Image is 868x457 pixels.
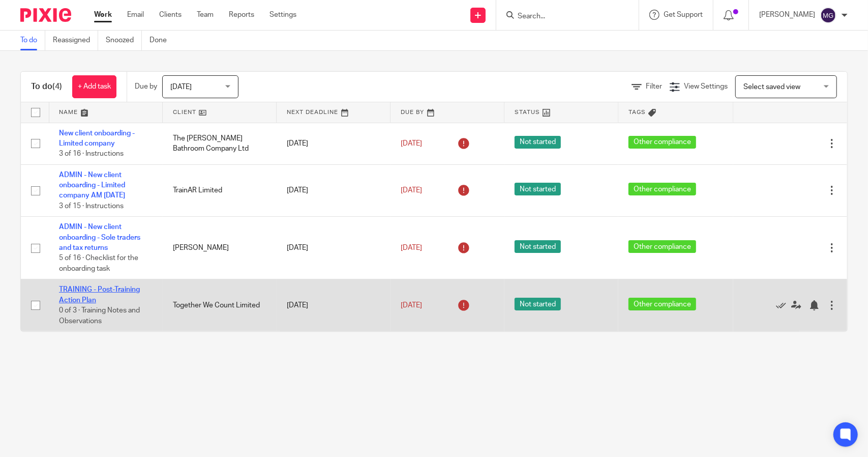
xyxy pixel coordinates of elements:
[517,12,608,21] input: Search
[628,136,696,149] span: Other compliance
[31,81,62,92] h1: To do
[401,302,422,309] span: [DATE]
[163,123,277,164] td: The [PERSON_NAME] Bathroom Company Ltd
[52,82,62,91] span: (4)
[515,240,561,253] span: Not started
[163,279,277,331] td: Together We Count Limited
[53,31,98,50] a: Reassigned
[628,298,696,310] span: Other compliance
[163,164,277,217] td: TrainAR Limited
[776,300,791,310] a: Mark as done
[515,136,561,149] span: Not started
[628,183,696,195] span: Other compliance
[401,140,422,147] span: [DATE]
[684,83,728,90] span: View Settings
[59,130,135,147] a: New client onboarding - Limited company
[159,10,182,20] a: Clients
[20,31,45,50] a: To do
[277,217,391,279] td: [DATE]
[163,217,277,279] td: [PERSON_NAME]
[628,109,646,115] span: Tags
[628,240,696,253] span: Other compliance
[135,81,157,92] p: Due by
[170,83,192,91] span: [DATE]
[664,11,703,18] span: Get Support
[94,10,112,20] a: Work
[149,31,174,50] a: Done
[401,187,422,194] span: [DATE]
[270,10,296,20] a: Settings
[515,183,561,195] span: Not started
[759,10,815,20] p: [PERSON_NAME]
[20,8,71,22] img: Pixie
[277,123,391,164] td: [DATE]
[106,31,142,50] a: Snoozed
[59,254,138,272] span: 5 of 16 · Checklist for the onboarding task
[820,7,836,23] img: svg%3E
[646,83,662,90] span: Filter
[59,150,124,157] span: 3 of 16 · Instructions
[277,164,391,217] td: [DATE]
[277,279,391,331] td: [DATE]
[743,83,800,91] span: Select saved view
[229,10,254,20] a: Reports
[72,75,116,98] a: + Add task
[59,307,140,325] span: 0 of 3 · Training Notes and Observations
[59,203,124,210] span: 3 of 15 · Instructions
[59,172,125,199] a: ADMIN - New client onboarding - Limited company AM [DATE]
[515,298,561,310] span: Not started
[59,223,140,251] a: ADMIN - New client onboarding - Sole traders and tax returns
[127,10,144,20] a: Email
[59,286,140,303] a: TRAINING - Post-Training Action Plan
[197,10,214,20] a: Team
[401,244,422,251] span: [DATE]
